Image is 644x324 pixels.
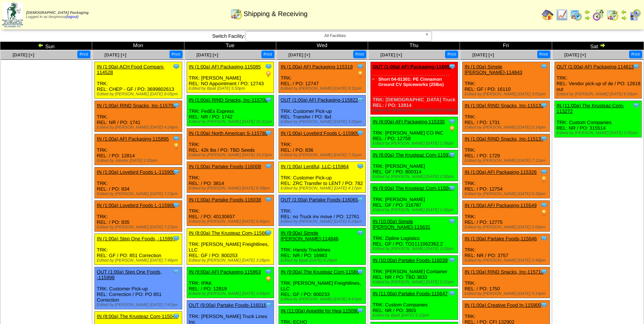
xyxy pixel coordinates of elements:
div: Edited by [PERSON_NAME] [DATE] 7:23pm [97,192,182,196]
a: OUT (1:00a) AFI Packaging-114613 [557,64,634,70]
div: TRK: REL: / PO: 1731 [463,101,550,132]
div: Edited by [PERSON_NAME] [DATE] 3:20pm [281,120,366,124]
img: Tooltip [265,63,272,70]
img: Tooltip [172,135,180,142]
img: PO [265,275,272,283]
div: Edited by [PERSON_NAME] [DATE] 10:13pm [189,153,274,157]
div: TRK: REL: / PO: 836 [279,129,366,160]
td: Wed [276,42,368,50]
img: Tooltip [172,235,180,242]
div: Edited by [PERSON_NAME] [DATE] 7:47pm [97,303,182,307]
div: TRK: REL: / PO: 12775 [463,201,550,232]
img: Tooltip [357,129,364,137]
img: PO [540,209,548,216]
div: TRK: [PERSON_NAME] REL: GF / PO: 316787 [371,183,458,215]
span: [DEMOGRAPHIC_DATA] Packaging [26,11,88,15]
img: Tooltip [632,102,640,109]
button: Print [353,50,366,58]
div: Edited by [PERSON_NAME] [DATE] 7:31pm [281,153,366,157]
div: TRK: Zipline Logistics REL: GF / PO: TO1111062362.2 [371,217,458,253]
img: Tooltip [265,96,272,104]
img: Tooltip [540,102,548,109]
img: Tooltip [540,201,548,209]
div: Edited by [PERSON_NAME] [DATE] 4:17pm [281,186,366,191]
div: Edited by [PERSON_NAME] [DATE] 2:21pm [373,280,458,284]
a: IN (8:00a) AFI Packaging-115330 [373,119,445,124]
div: TRK: [PERSON_NAME] Freightlines, LLC REL: GF / PO: 800253 [187,228,274,265]
img: line_graph.gif [556,9,568,21]
div: TRK: [PERSON_NAME] CO INC REL: / PO: 12758 [371,117,458,148]
span: [DATE] [+] [472,52,494,58]
img: Tooltip [448,290,456,297]
img: Tooltip [357,196,364,203]
img: Tooltip [172,201,180,209]
img: arrowright.gif [584,15,590,21]
img: Tooltip [172,312,180,320]
img: arrowleft.gif [38,42,44,48]
a: IN (9:00a) AFI Packaging-115963 [189,269,261,275]
div: Edited by Bpali [DATE] 5:50pm [189,86,274,91]
a: (logout) [66,15,78,19]
div: TRK: Customer Pick-up REL: Correction / PO: PO 851 Correction [95,267,182,309]
img: Tooltip [172,268,180,275]
div: TRK: REL: / PO: 12747 [279,62,366,93]
div: TRK: REL: 42k lbs / PO: TBD Seeds [187,129,274,160]
img: Tooltip [448,63,456,70]
a: [DATE] [+] [13,52,34,58]
img: PO [540,176,548,183]
a: IN (11:00a) Appetite for Hea-115090 [281,308,359,314]
div: Edited by [PERSON_NAME] [DATE] 5:14pm [464,125,550,130]
div: Edited by [PERSON_NAME] [DATE] 8:39pm [189,186,274,191]
div: Edited by [PERSON_NAME] [DATE] 3:28pm [189,258,274,263]
img: Tooltip [357,96,364,104]
div: TRK: Handy Trucklines REL: NR / PO: 16983 [279,228,366,265]
a: IN (1:00a) RIND Snacks, Inc-115137 [464,136,544,142]
div: TRK: REL: NR / PO: 1741 [95,101,182,132]
td: Tue [184,42,276,50]
img: calendarinout.gif [230,8,242,20]
div: Edited by [PERSON_NAME] [DATE] 2:40pm [464,258,550,263]
a: [DATE] [+] [196,52,218,58]
img: arrowleft.gif [584,9,590,15]
div: Edited by [PERSON_NAME] [DATE] 8:31pm [281,86,366,91]
a: IN (1:00a) AFI Packaging-115319 [281,64,353,70]
button: Print [445,50,458,58]
div: TRK: REL: / PO: 1750 [463,267,550,298]
div: Edited by [PERSON_NAME] [DATE] 3:26pm [373,247,458,251]
img: PO [357,70,364,78]
a: IN (1:00a) Lovebird Foods L-115905 [97,169,175,175]
img: Tooltip [357,307,364,314]
img: calendarcustomer.gif [629,9,641,21]
div: Edited by [PERSON_NAME] [DATE] 8:05pm [97,92,182,96]
img: Tooltip [172,63,180,70]
img: Tooltip [265,301,272,309]
div: Edited by [PERSON_NAME] [DATE] 3:55pm [557,131,642,135]
img: Tooltip [172,168,180,176]
a: OUT (1:00a) AFI Packaging-115822 [281,97,358,103]
td: Mon [92,42,184,50]
img: Tooltip [540,135,548,142]
div: TRK: REL: / PO: 1729 [463,134,550,165]
div: TRK: REL: GF / PO: 16110 [463,62,550,99]
a: IN (8:00a) The Krusteaz Com-115977 [373,152,454,158]
img: Tooltip [632,63,640,70]
a: IN (1:00a) RIND Snacks, Inc-115136 [464,103,544,108]
div: Edited by [PERSON_NAME] [DATE] 7:27pm [97,225,182,229]
div: TRK: [PERSON_NAME] Container REL: NR / PO: TBD 3833 [371,256,458,287]
div: TRK: REL: / PO: 12754 [463,167,550,198]
div: TRK: REL: / PO: 40130657 [187,195,274,226]
img: Tooltip [357,229,364,237]
div: TRK: [PERSON_NAME] REL: NO Appointment / PO: 12743 [187,62,274,93]
div: TRK: [PERSON_NAME] REL: GF / PO: 800314 [371,150,458,181]
img: arrowright.gif [600,42,606,48]
img: Tooltip [448,217,456,225]
div: Edited by [PERSON_NAME] [DATE] 3:01pm [464,92,550,96]
img: Tooltip [540,63,548,70]
div: Edited by [PERSON_NAME] [DATE] 2:09pm [373,108,458,112]
div: TRK: Customer Pick-up REL: ZRC Transfer to LENT / PO: 782 [279,162,366,193]
img: calendarprod.gif [570,9,582,21]
div: Edited by [PERSON_NAME] [DATE] 3:46pm [189,291,274,296]
img: home.gif [542,9,554,21]
img: Tooltip [540,301,548,309]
